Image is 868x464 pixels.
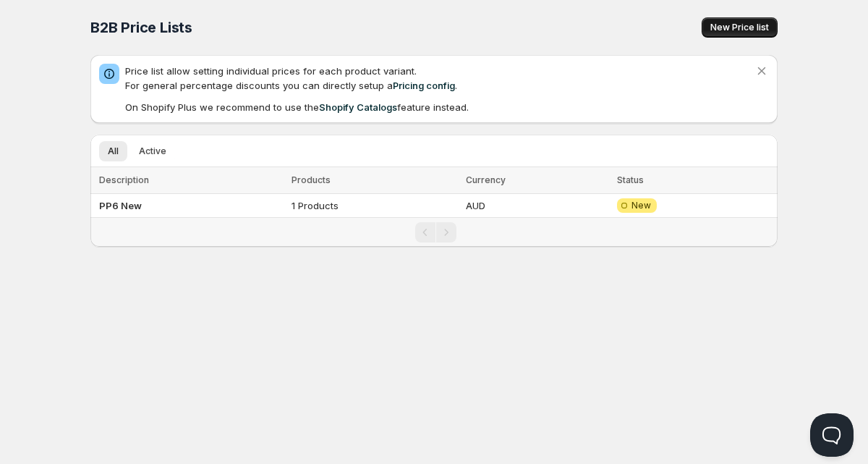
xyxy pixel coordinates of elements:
span: B2B Price Lists [90,19,192,36]
p: Price list allow setting individual prices for each product variant. For general percentage disco... [125,64,754,93]
button: Dismiss notification [752,61,772,81]
b: PP6 New [99,200,142,211]
nav: Pagination [90,217,778,247]
td: AUD [461,194,613,218]
span: Description [99,174,149,185]
p: On Shopify Plus we recommend to use the feature instead. [125,100,754,114]
span: Active [139,145,166,157]
td: 1 Products [287,194,461,218]
span: Currency [466,174,506,185]
span: Products [292,174,331,185]
span: All [108,145,119,157]
span: New [631,200,651,211]
span: Status [617,174,644,185]
iframe: Help Scout Beacon - Open [810,413,854,457]
button: New Price list [702,17,778,38]
a: Shopify Catalogs [319,101,397,113]
span: New Price list [710,22,769,33]
a: Pricing config [393,80,455,91]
